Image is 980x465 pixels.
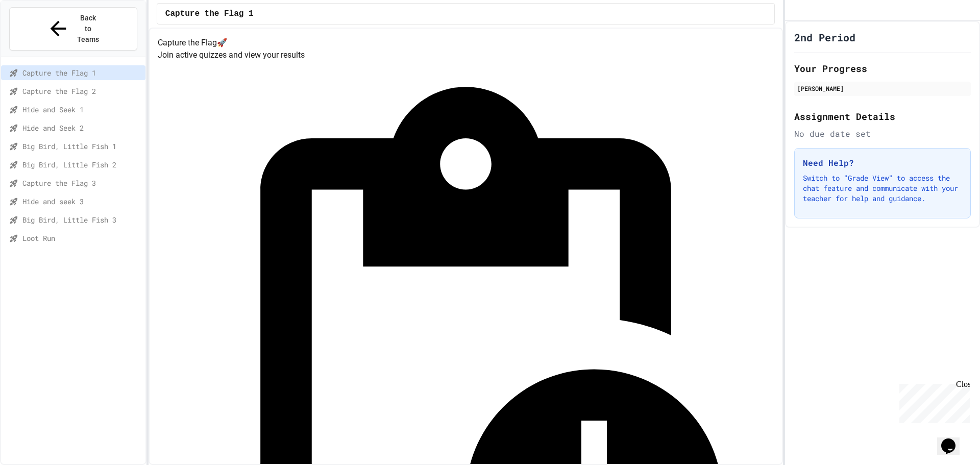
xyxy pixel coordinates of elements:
p: Join active quizzes and view your results [158,49,774,61]
span: Capture the Flag 1 [165,8,254,20]
span: Back to Teams [76,13,100,45]
span: Big Bird, Little Fish 1 [22,141,141,152]
h2: Assignment Details [794,109,971,124]
span: Hide and Seek 2 [22,123,141,133]
h4: Capture the Flag 🚀 [158,37,774,49]
h2: Your Progress [794,61,971,76]
span: Capture the Flag 3 [22,178,141,188]
div: Chat with us now!Close [4,4,70,65]
span: Capture the Flag 2 [22,86,141,96]
p: Switch to "Grade View" to access the chat feature and communicate with your teacher for help and ... [803,173,962,204]
span: Big Bird, Little Fish 3 [22,214,141,225]
div: [PERSON_NAME] [797,84,968,93]
span: Capture the Flag 1 [22,67,141,78]
h3: Need Help? [803,157,962,169]
span: Loot Run [22,233,141,243]
button: Back to Teams [9,7,137,51]
iframe: chat widget [895,380,970,423]
span: Big Bird, Little Fish 2 [22,159,141,170]
iframe: chat widget [937,424,970,455]
h1: 2nd Period [794,30,855,44]
span: Hide and Seek 1 [22,104,141,115]
span: Hide and seek 3 [22,196,141,207]
div: No due date set [794,128,971,140]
